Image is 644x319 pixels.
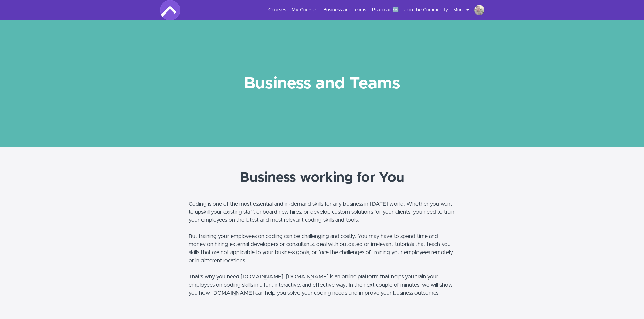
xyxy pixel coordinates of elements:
[453,7,474,14] button: More
[268,7,286,14] a: Courses
[189,200,456,297] p: Coding is one of the most essential and in-demand skills for any business in [DATE] world. Whethe...
[240,171,404,184] strong: Business working for You
[292,7,318,14] a: My Courses
[372,7,399,14] a: Roadmap 🆕
[323,7,366,14] a: Business and Teams
[404,7,448,14] a: Join the Community
[244,76,400,92] strong: Business and Teams
[474,5,484,15] img: jose.fiengo.vega@gmail.com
